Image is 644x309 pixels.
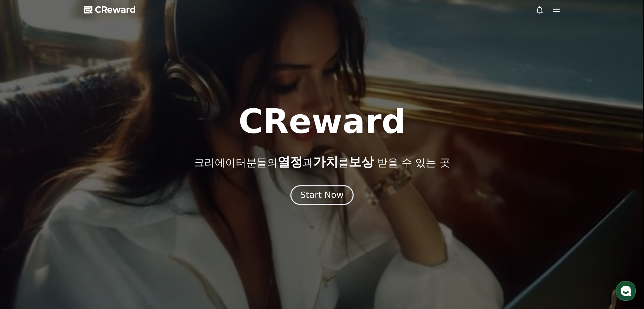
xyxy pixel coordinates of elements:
button: Start Now [290,185,354,205]
p: 크리에이터분들의 과 를 받을 수 있는 곳 [194,155,450,169]
span: CReward [95,4,136,15]
div: Start Now [300,189,343,201]
a: CReward [84,4,136,15]
a: 설정 [90,221,134,238]
span: 열정 [278,155,303,169]
h1: CReward [238,105,406,138]
span: 가치 [313,155,338,169]
span: 설정 [108,231,116,237]
span: 홈 [22,231,26,237]
span: 보상 [349,155,374,169]
a: Start Now [292,193,352,199]
span: 대화 [64,232,72,237]
a: 홈 [2,221,46,238]
a: 대화 [46,221,90,238]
